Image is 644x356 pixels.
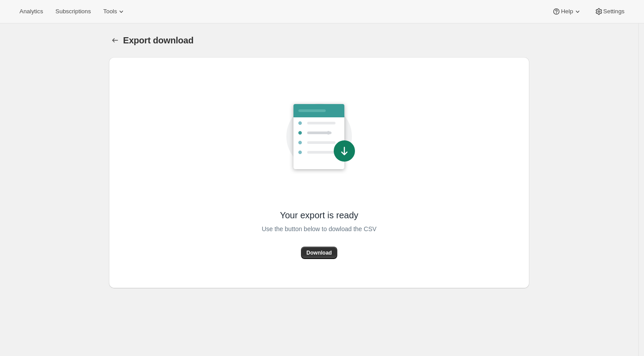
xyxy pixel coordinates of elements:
span: Use the button below to dowload the CSV [262,224,376,234]
span: Tools [103,8,117,15]
span: Subscriptions [55,8,91,15]
span: Analytics [19,8,43,15]
button: Export download [109,34,121,46]
button: Subscriptions [50,5,96,18]
button: Help [547,5,587,18]
span: Help [561,8,573,15]
span: Settings [603,8,625,15]
button: Settings [589,5,630,18]
button: Download [301,247,337,259]
button: Analytics [14,5,48,18]
span: Download [306,249,332,256]
span: Your export is ready [280,209,358,221]
span: Export download [123,35,193,45]
button: Tools [98,5,131,18]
